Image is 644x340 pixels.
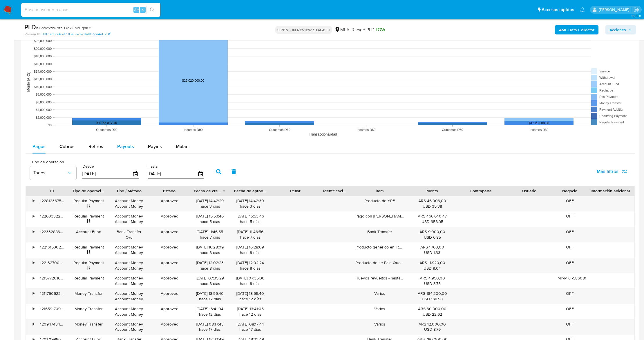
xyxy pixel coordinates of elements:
b: Person ID [24,32,40,37]
a: Notificaciones [580,7,585,12]
b: AML Data Collector [559,25,594,34]
span: LOW [376,26,385,33]
p: leandro.caroprese@mercadolibre.com [599,7,632,12]
button: search-icon [146,6,158,14]
span: Riesgo PLD: [352,27,385,33]
span: Accesos rápidos [542,7,574,13]
a: 0001ac6f746d730e65c6cda8b2ce4e02 [41,32,111,37]
div: MLA [334,27,349,33]
span: Alt [134,7,139,12]
span: # 7VwkVzlWBtzLQgxGhit0qhKY [36,25,91,31]
span: s [142,7,144,12]
span: 3.155.0 [632,14,641,18]
a: Salir [634,7,640,13]
button: AML Data Collector [555,25,598,34]
p: OPEN - IN REVIEW STAGE III [275,26,332,34]
input: Buscar usuario o caso... [21,6,160,14]
b: PLD [24,22,36,32]
button: Acciones [605,25,636,34]
span: Acciones [609,25,626,34]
